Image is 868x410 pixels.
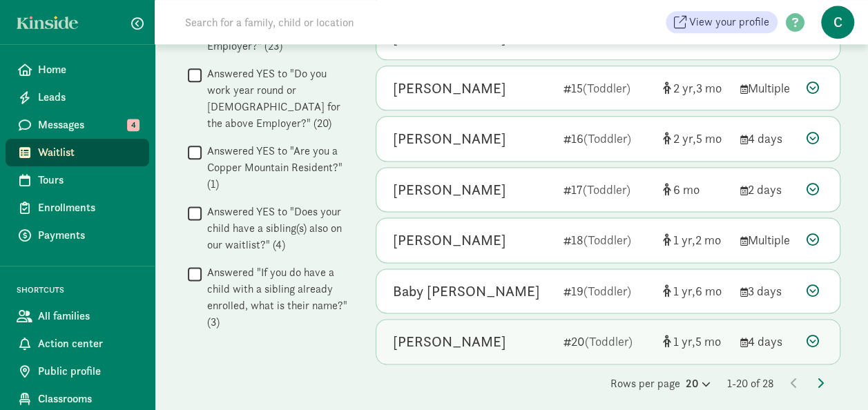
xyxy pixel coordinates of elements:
[393,77,506,99] div: Reya Czerski
[393,128,506,150] div: Zoe McGary
[563,129,652,148] div: 16
[38,61,138,78] span: Home
[584,283,631,299] span: (Toddler)
[696,80,722,96] span: 3
[821,6,854,39] span: C
[673,182,700,197] span: 6
[38,335,138,352] span: Action center
[695,333,721,349] span: 5
[695,283,722,299] span: 6
[799,344,868,410] iframe: Chat Widget
[583,80,630,96] span: (Toddler)
[563,332,652,351] div: 20
[38,391,138,407] span: Classrooms
[686,375,711,392] div: 20
[666,11,778,33] a: View your profile
[663,79,729,97] div: [object Object]
[563,282,652,300] div: 19
[563,180,652,199] div: 17
[740,282,795,300] div: 3 days
[584,232,631,248] span: (Toddler)
[6,84,149,111] a: Leads
[393,280,540,302] div: Baby Greenwald
[6,302,149,330] a: All families
[563,79,652,97] div: 15
[663,282,729,300] div: [object Object]
[673,80,696,96] span: 2
[585,333,633,349] span: (Toddler)
[38,117,138,133] span: Messages
[202,143,348,193] label: Answered YES to "Are you a Copper Mountain Resident?" (1)
[6,194,149,222] a: Enrollments
[38,199,138,216] span: Enrollments
[740,180,795,199] div: 2 days
[6,358,149,385] a: Public profile
[740,231,795,249] div: Multiple
[663,129,729,148] div: [object Object]
[583,182,630,197] span: (Toddler)
[6,166,149,194] a: Tours
[202,66,348,132] label: Answered YES to "Do you work year round or [DEMOGRAPHIC_DATA] for the above Employer?" (20)
[663,180,729,199] div: [object Object]
[38,89,138,106] span: Leads
[393,179,506,201] div: Maya Dailey
[202,204,348,253] label: Answered YES to "Does your child have a sibling(s) also on our waitlist?" (4)
[38,363,138,380] span: Public profile
[38,227,138,244] span: Payments
[6,330,149,358] a: Action center
[663,231,729,249] div: [object Object]
[673,232,695,248] span: 1
[38,144,138,161] span: Waitlist
[6,222,149,249] a: Payments
[393,229,506,251] div: Mallory Sanders
[695,232,721,248] span: 2
[38,172,138,188] span: Tours
[673,130,696,146] span: 2
[6,56,149,84] a: Home
[740,79,795,97] div: Multiple
[584,130,631,146] span: (Toddler)
[393,331,506,353] div: Wesley Svitak
[673,333,695,349] span: 1
[689,14,769,30] span: View your profile
[6,139,149,166] a: Waitlist
[740,129,795,148] div: 4 days
[6,111,149,139] a: Messages 4
[673,283,695,299] span: 1
[38,308,138,324] span: All families
[696,130,722,146] span: 5
[663,332,729,351] div: [object Object]
[740,332,795,351] div: 4 days
[127,119,139,131] span: 4
[177,8,564,36] input: Search for a family, child or location
[563,231,652,249] div: 18
[376,375,840,392] div: Rows per page 1-20 of 28
[202,264,348,331] label: Answered "If you do have a child with a sibling already enrolled, what is their name?" (3)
